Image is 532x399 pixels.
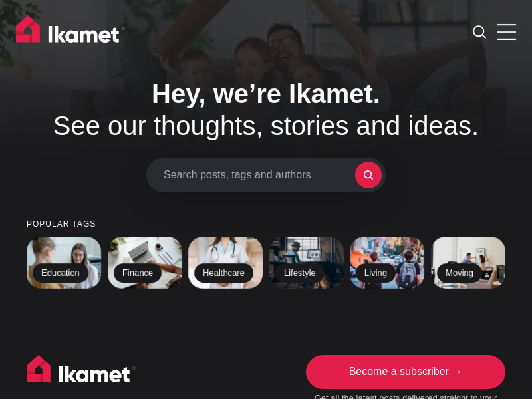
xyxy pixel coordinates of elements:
[27,220,505,229] small: Popular tags
[188,237,263,289] a: Healthcare
[194,263,253,283] h2: Healthcare
[437,263,482,283] h2: Moving
[269,237,344,289] a: Lifestyle
[164,168,355,181] span: Search posts, tags and authors
[350,237,424,289] a: Living
[16,15,125,49] img: Ikamet home
[306,355,505,389] a: Become a subscriber →
[356,263,396,283] h2: Living
[27,355,136,388] img: Ikamet home
[152,79,380,108] span: Hey, we’re Ikamet.
[27,78,505,142] h1: See our thoughts, stories and ideas.
[108,237,182,289] a: Finance
[275,263,325,283] h2: Lifestyle
[114,263,162,283] h2: Finance
[33,263,88,283] h2: Education
[27,237,101,289] a: Education
[431,237,505,289] a: Moving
